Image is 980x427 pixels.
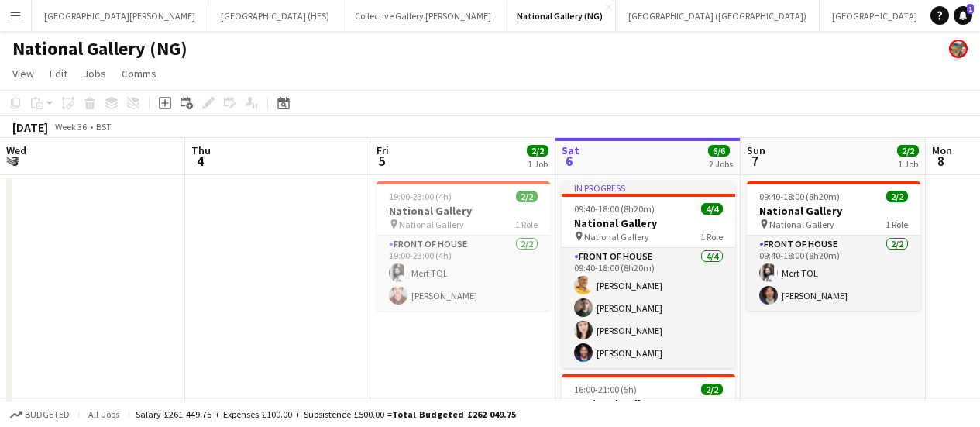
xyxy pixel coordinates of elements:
[342,1,504,31] button: Collective Gallery [PERSON_NAME]
[562,248,735,368] app-card-role: Front of House4/409:40-18:00 (8h20m)[PERSON_NAME][PERSON_NAME][PERSON_NAME][PERSON_NAME]
[898,158,918,170] div: 1 Job
[12,119,48,135] div: [DATE]
[709,158,733,170] div: 2 Jobs
[377,181,550,311] app-job-card: 19:00-23:00 (4h)2/2National Gallery National Gallery1 RoleFront of House2/219:00-23:00 (4h)Mert T...
[136,408,516,420] div: Salary £261 449.75 + Expenses £100.00 + Subsistence £500.00 =
[208,1,342,31] button: [GEOGRAPHIC_DATA] (HES)
[528,158,548,170] div: 1 Job
[377,236,550,311] app-card-role: Front of House2/219:00-23:00 (4h)Mert TOL[PERSON_NAME]
[6,64,40,84] a: View
[616,1,820,31] button: [GEOGRAPHIC_DATA] ([GEOGRAPHIC_DATA])
[574,384,637,395] span: 16:00-21:00 (5h)
[747,204,920,218] h3: National Gallery
[932,143,952,157] span: Mon
[399,219,464,230] span: National Gallery
[967,4,974,14] span: 1
[515,219,538,230] span: 1 Role
[189,152,211,170] span: 4
[747,143,765,157] span: Sun
[744,152,765,170] span: 7
[700,231,723,243] span: 1 Role
[562,181,735,368] app-job-card: In progress09:40-18:00 (8h20m)4/4National Gallery National Gallery1 RoleFront of House4/409:40-18...
[96,121,112,133] div: BST
[6,143,26,157] span: Wed
[949,40,968,58] app-user-avatar: Alyce Paton
[930,152,952,170] span: 8
[527,145,548,157] span: 2/2
[769,219,834,230] span: National Gallery
[562,216,735,230] h3: National Gallery
[701,384,723,395] span: 2/2
[389,191,452,202] span: 19:00-23:00 (4h)
[374,152,389,170] span: 5
[4,152,26,170] span: 3
[574,203,655,215] span: 09:40-18:00 (8h20m)
[562,397,735,411] h3: National Gallery
[516,191,538,202] span: 2/2
[885,219,908,230] span: 1 Role
[562,143,579,157] span: Sat
[954,6,972,25] a: 1
[12,37,187,60] h1: National Gallery (NG)
[747,236,920,311] app-card-role: Front of House2/209:40-18:00 (8h20m)Mert TOL[PERSON_NAME]
[584,231,649,243] span: National Gallery
[759,191,840,202] span: 09:40-18:00 (8h20m)
[377,204,550,218] h3: National Gallery
[504,1,616,31] button: National Gallery (NG)
[115,64,163,84] a: Comms
[83,67,106,81] span: Jobs
[122,67,156,81] span: Comms
[886,191,908,202] span: 2/2
[708,145,730,157] span: 6/6
[191,143,211,157] span: Thu
[701,203,723,215] span: 4/4
[85,408,122,420] span: All jobs
[377,143,389,157] span: Fri
[43,64,74,84] a: Edit
[77,64,112,84] a: Jobs
[25,409,70,420] span: Budgeted
[562,181,735,194] div: In progress
[12,67,34,81] span: View
[897,145,919,157] span: 2/2
[820,1,930,31] button: [GEOGRAPHIC_DATA]
[32,1,208,31] button: [GEOGRAPHIC_DATA][PERSON_NAME]
[392,408,516,420] span: Total Budgeted £262 049.75
[559,152,579,170] span: 6
[8,406,72,423] button: Budgeted
[747,181,920,311] app-job-card: 09:40-18:00 (8h20m)2/2National Gallery National Gallery1 RoleFront of House2/209:40-18:00 (8h20m)...
[51,121,90,133] span: Week 36
[50,67,67,81] span: Edit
